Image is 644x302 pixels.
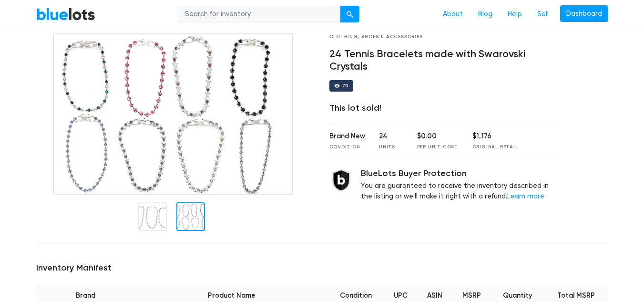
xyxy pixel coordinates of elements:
div: This lot sold! [329,103,560,114]
h5: Inventory Manifest [36,263,608,273]
div: 70 [342,83,349,88]
h5: BlueLots Buyer Protection [361,168,560,179]
h4: 24 Tennis Bracelets made with Swarovski Crystals [329,48,560,73]
input: Search for inventory [179,6,341,23]
div: Per Unit Cost [417,144,458,151]
a: Learn more [507,192,544,200]
div: Brand New [329,131,365,142]
img: buyer_protection_shield-3b65640a83011c7d3ede35a8e5a80bfdfaa6a97447f0071c1475b91a4b0b3d01.png [329,168,353,192]
a: Blog [470,5,500,23]
div: Units [379,144,403,151]
div: Original Retail [472,144,518,151]
div: You are guaranteed to receive the inventory described in the listing or we'll make it right with ... [361,168,560,201]
a: Help [500,5,530,23]
div: Clothing, Shoes & Accessories [329,33,560,41]
a: BlueLots [36,7,95,21]
div: Condition [329,144,365,151]
div: 24 [379,131,403,142]
div: $1,176 [472,131,518,142]
div: $0.00 [417,131,458,142]
a: Sell [530,5,556,23]
img: e36d101d-7a4c-4371-82cb-1b966c362be5-1755667098.png [53,33,293,195]
a: Dashboard [560,5,608,22]
a: About [435,5,470,23]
